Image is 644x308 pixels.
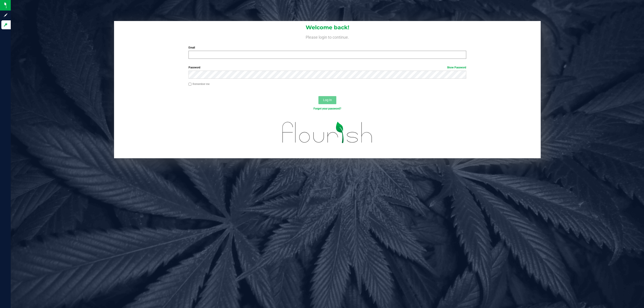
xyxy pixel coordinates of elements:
[274,115,381,150] img: flourish_logo.svg
[3,13,8,17] inline-svg: Sign up
[447,66,466,69] a: Show Password
[189,83,192,86] input: Remember me
[189,46,466,50] label: Email
[114,25,541,30] h1: Welcome back!
[314,107,341,110] a: Forgot your password?
[323,98,332,102] span: Log In
[3,23,8,27] inline-svg: Log in
[189,82,210,86] label: Remember me
[189,66,200,69] span: Password
[114,34,541,39] h4: Please login to continue.
[318,96,336,104] button: Log In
